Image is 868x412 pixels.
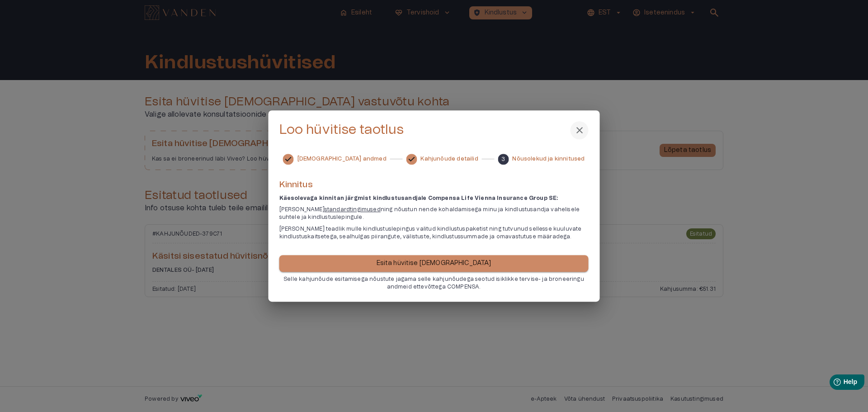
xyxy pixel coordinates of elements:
[325,207,381,212] a: standardtingimused
[279,255,589,272] button: Esita hüvitise [DEMOGRAPHIC_DATA]
[279,179,589,191] h6: Kinnitus
[501,156,505,162] text: 3
[279,194,589,202] p: Käesolevaga kinnitan järgmist kindlustusandjale Compensa Life Vienna Insurance Group SE:
[797,371,868,396] iframe: Help widget launcher
[279,206,589,221] div: [PERSON_NAME] ning nõustun nende kohaldamisega minu ja kindlustusandja vahelisele suhtele ja kind...
[297,155,387,163] span: [DEMOGRAPHIC_DATA] andmed
[279,225,589,241] p: [PERSON_NAME] teadlik mulle kindlustuslepingus valitud kindlustuspaketist ning tutvunud sellesse ...
[571,121,589,139] button: sulge menüü
[377,259,491,268] p: Esita hüvitise [DEMOGRAPHIC_DATA]
[512,155,585,163] span: Nõusolekud ja kinnitused
[574,125,585,136] span: close
[279,122,404,138] h3: Loo hüvitise taotlus
[279,275,589,291] p: Selle kahjunõude esitamisega nõustute jagama selle kahjunõudega seotud isiklikke tervise- ja bron...
[420,155,478,163] span: Kahjunõude detailid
